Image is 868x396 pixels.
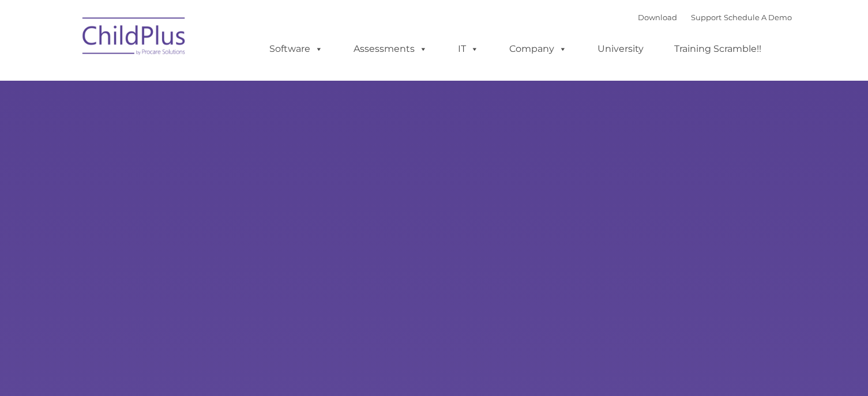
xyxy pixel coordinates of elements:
[446,37,490,61] a: IT
[663,37,773,61] a: Training Scramble!!
[77,9,192,67] img: ChildPlus by Procare Solutions
[498,37,578,61] a: Company
[724,13,792,22] a: Schedule A Demo
[691,13,722,22] a: Support
[638,13,677,22] a: Download
[586,37,655,61] a: University
[638,13,792,22] font: |
[342,37,439,61] a: Assessments
[258,37,335,61] a: Software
